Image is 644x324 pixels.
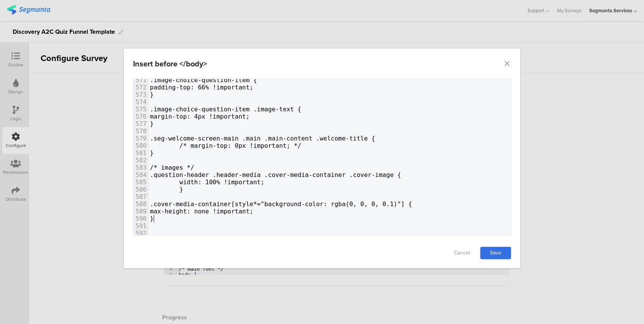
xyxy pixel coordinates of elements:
[150,76,257,84] span: .image-choice-question-item {
[133,200,148,208] div: 588
[503,60,511,68] button: Close
[133,127,148,135] div: 578
[150,208,253,215] span: max-height: none !important;
[133,58,207,69] div: Insert before </body>
[150,149,154,157] span: }
[150,200,412,208] span: .cover-media-container[style*="background-color: rgba(0, 0, 0, 0.1)"] {
[133,171,148,179] div: 584
[150,135,375,142] span: .seg-welcome-screen-main .main .main-content .welcome-title {
[133,193,148,200] div: 587
[150,113,250,120] span: margin-top: 4px !important;
[480,247,511,259] a: Save
[133,215,148,222] div: 590
[133,91,148,98] div: 573
[150,186,183,193] span: }
[124,49,520,268] div: dialog
[150,179,264,186] span: width: 100% !important;
[133,230,148,237] div: 592
[133,222,148,230] div: 591
[133,135,148,142] div: 579
[133,157,148,164] div: 582
[133,208,148,215] div: 589
[133,76,148,84] div: 571
[150,120,154,127] span: }
[150,215,154,222] span: }
[133,164,148,171] div: 583
[133,84,148,91] div: 572
[133,106,148,113] div: 575
[150,164,194,171] span: /* images */
[150,171,401,179] span: .question-header .header-media .cover-media-container .cover-image {
[150,91,154,98] span: }
[150,106,301,113] span: .image-choice-question-item .image-text {
[150,84,253,91] span: padding-top: 66% !important;
[133,179,148,186] div: 585
[133,98,148,106] div: 574
[133,142,148,149] div: 580
[133,120,148,127] div: 577
[133,113,148,120] div: 576
[150,142,301,149] span: /* margin-top: 0px !important; */
[447,247,477,259] a: Cancel
[133,149,148,157] div: 581
[133,186,148,193] div: 586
